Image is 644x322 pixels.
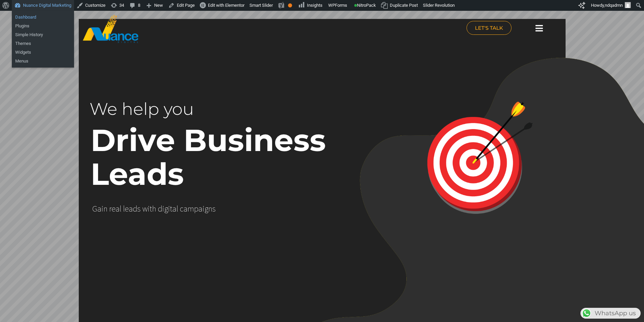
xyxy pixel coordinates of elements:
[202,204,205,214] div: i
[581,308,592,319] img: WhatsApp
[12,37,74,68] ul: Nuance Digital Marketing
[162,204,164,214] div: i
[12,57,74,66] a: Menus
[208,3,244,8] span: Edit with Elementor
[116,204,120,214] div: a
[150,204,152,214] div: t
[288,3,292,7] div: OK
[180,204,184,214] div: c
[152,204,156,214] div: h
[12,30,74,39] a: Simple History
[123,204,125,214] div: l
[170,204,172,214] div: t
[12,39,74,48] a: Themes
[125,204,129,214] div: e
[142,204,148,214] div: w
[605,3,623,8] span: ndqadmn
[158,204,162,214] div: d
[307,3,323,8] span: Insights
[120,204,121,214] div: l
[475,25,503,30] span: LET'S TALK
[164,204,168,214] div: g
[188,204,194,214] div: m
[580,308,641,319] div: WhatsApp us
[205,204,208,214] div: g
[90,92,300,126] rs-layer: We help you
[208,204,212,214] div: n
[109,204,112,214] div: r
[82,14,139,44] img: nuance-qatar_logo
[194,204,198,214] div: p
[92,204,97,214] div: G
[198,204,202,214] div: a
[12,22,74,30] a: Plugins
[91,123,357,191] rs-layer: Drive Business Leads
[467,21,511,35] a: LET'S TALK
[82,14,319,44] a: nuance-qatar_logo
[184,204,188,214] div: a
[12,11,74,41] ul: Nuance Digital Marketing
[103,204,108,214] div: n
[97,204,101,214] div: a
[137,204,141,214] div: s
[580,309,641,317] a: WhatsAppWhatsApp us
[172,204,176,214] div: a
[12,13,74,22] a: Dashboard
[133,204,137,214] div: d
[112,204,116,214] div: e
[212,204,216,214] div: s
[176,204,178,214] div: l
[148,204,150,214] div: i
[101,204,103,214] div: i
[168,204,170,214] div: i
[12,48,74,57] a: Widgets
[423,3,455,8] span: Slider Revolution
[129,204,133,214] div: a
